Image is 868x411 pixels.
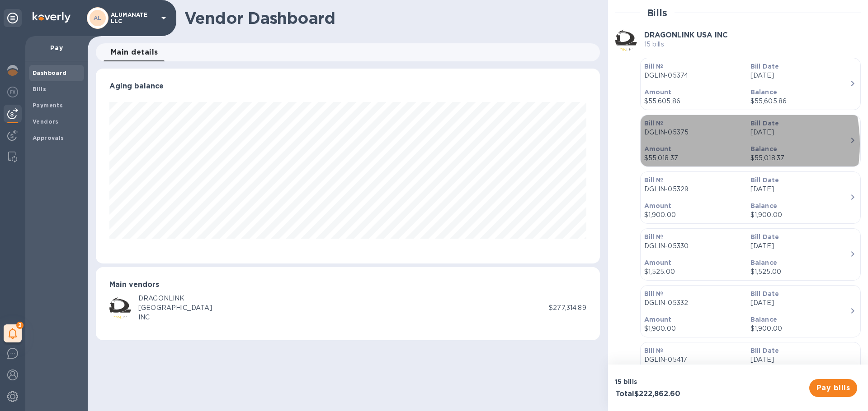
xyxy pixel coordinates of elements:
[640,115,861,167] button: Bill №DGLIN-05375Bill Date[DATE]Amount$55,018.37Balance$55,018.37
[750,71,849,80] p: [DATE]
[750,290,779,297] b: Bill Date
[33,134,64,141] b: Approvals
[644,298,743,308] p: DGLIN-05332
[644,185,743,194] p: DGLIN-05329
[644,145,672,152] b: Amount
[644,120,664,127] b: Bill №
[615,390,735,398] h3: Total $222,862.60
[644,241,743,251] p: DGLIN-05330
[615,377,735,386] p: 15 bills
[644,259,672,266] b: Amount
[647,7,667,18] h2: Bills
[644,233,664,240] b: Bill №
[138,313,212,322] div: INC
[750,241,849,251] p: [DATE]
[644,128,743,137] p: DGLIN-05375
[750,63,779,70] b: Bill Date
[644,176,664,184] b: Bill №
[644,153,743,163] p: $55,018.37
[644,267,743,277] p: $1,525.00
[750,267,849,277] p: $1,525.00
[644,40,728,49] p: 15 bills
[750,128,849,137] p: [DATE]
[94,14,102,21] b: AL
[644,316,672,323] b: Amount
[644,63,664,70] b: Bill №
[750,202,777,209] b: Balance
[640,342,861,394] button: Bill №DGLIN-05417Bill Date[DATE]
[640,228,861,281] button: Bill №DGLIN-05330Bill Date[DATE]Amount$1,525.00Balance$1,525.00
[644,355,743,365] p: DGLIN-05417
[750,324,849,333] p: $1,900.00
[750,233,779,240] b: Bill Date
[109,281,586,289] h3: Main vendors
[644,324,743,333] p: $1,900.00
[644,97,743,106] p: $55,605.86
[750,97,849,106] p: $55,605.86
[644,202,672,209] b: Amount
[750,298,849,308] p: [DATE]
[33,118,59,125] b: Vendors
[750,88,777,96] b: Balance
[16,322,24,329] span: 2
[816,383,850,393] span: Pay bills
[138,294,212,303] div: DRAGONLINK
[644,31,728,39] b: DRAGONLINK USA INC
[644,290,664,297] b: Bill №
[640,285,861,337] button: Bill №DGLIN-05332Bill Date[DATE]Amount$1,900.00Balance$1,900.00
[33,69,67,76] b: Dashboard
[644,347,664,354] b: Bill №
[644,210,743,220] p: $1,900.00
[750,153,849,163] p: $55,018.37
[111,12,156,24] p: ALUMANATE LLC
[750,210,849,220] p: $1,900.00
[750,145,777,152] b: Balance
[33,43,80,52] p: Pay
[750,176,779,184] b: Bill Date
[750,185,849,194] p: [DATE]
[809,379,857,397] button: Pay bills
[750,355,849,365] p: [DATE]
[109,82,586,91] h3: Aging balance
[111,46,158,59] span: Main details
[4,9,22,27] div: Unpin categories
[549,303,586,313] p: $277,314.89
[750,316,777,323] b: Balance
[750,120,779,127] b: Bill Date
[750,259,777,266] b: Balance
[750,347,779,354] b: Bill Date
[640,58,861,110] button: Bill №DGLIN-05374Bill Date[DATE]Amount$55,605.86Balance$55,605.86
[640,171,861,224] button: Bill №DGLIN-05329Bill Date[DATE]Amount$1,900.00Balance$1,900.00
[33,86,46,92] b: Bills
[138,303,212,313] div: [GEOGRAPHIC_DATA]
[644,88,672,96] b: Amount
[7,87,18,97] img: Foreign exchange
[644,71,743,80] p: DGLIN-05374
[184,9,594,28] h1: Vendor Dashboard
[33,12,71,23] img: Logo
[33,102,63,109] b: Payments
